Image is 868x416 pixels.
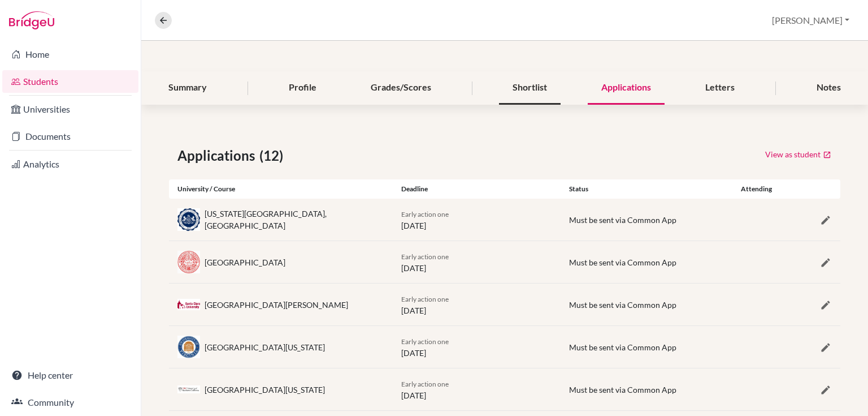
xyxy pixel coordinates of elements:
[2,364,138,387] a: Help center
[155,71,220,105] div: Summary
[765,145,832,163] a: View as student
[569,300,676,310] span: Must be sent via Common App
[2,70,138,93] a: Students
[205,208,384,231] div: [US_STATE][GEOGRAPHIC_DATA], [GEOGRAPHIC_DATA]
[401,210,449,218] span: Early action one
[259,145,288,166] span: (12)
[561,184,728,194] div: Status
[205,384,325,396] div: [GEOGRAPHIC_DATA][US_STATE]
[569,342,676,352] span: Must be sent via Common App
[177,145,259,166] span: Applications
[357,71,445,105] div: Grades/Scores
[275,71,330,105] div: Profile
[588,71,665,105] div: Applications
[728,184,784,194] div: Attending
[177,385,200,394] img: us_usc_n_44g3s8.jpeg
[205,299,348,311] div: [GEOGRAPHIC_DATA][PERSON_NAME]
[499,71,561,105] div: Shortlist
[393,184,561,194] div: Deadline
[393,378,561,401] div: [DATE]
[205,256,285,268] div: [GEOGRAPHIC_DATA]
[169,184,393,194] div: University / Course
[393,208,561,231] div: [DATE]
[177,336,200,358] img: us_vir_qaxqzhv_.jpeg
[393,293,561,316] div: [DATE]
[9,11,54,29] img: Bridge-U
[692,71,748,105] div: Letters
[803,71,854,105] div: Notes
[569,258,676,267] span: Must be sent via Common App
[2,98,138,121] a: Universities
[401,380,449,388] span: Early action one
[401,337,449,346] span: Early action one
[393,335,561,359] div: [DATE]
[401,252,449,261] span: Early action one
[177,251,200,273] img: us_not_mxrvpmi9.jpeg
[2,43,138,66] a: Home
[205,341,325,353] div: [GEOGRAPHIC_DATA][US_STATE]
[401,295,449,303] span: Early action one
[177,208,200,230] img: us_psu_5q2awepp.jpeg
[177,299,200,310] img: us_scu_wc9dh1bt.png
[2,153,138,175] a: Analytics
[2,391,138,414] a: Community
[2,125,138,148] a: Documents
[569,385,676,394] span: Must be sent via Common App
[569,215,676,225] span: Must be sent via Common App
[393,250,561,274] div: [DATE]
[767,10,854,31] button: [PERSON_NAME]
